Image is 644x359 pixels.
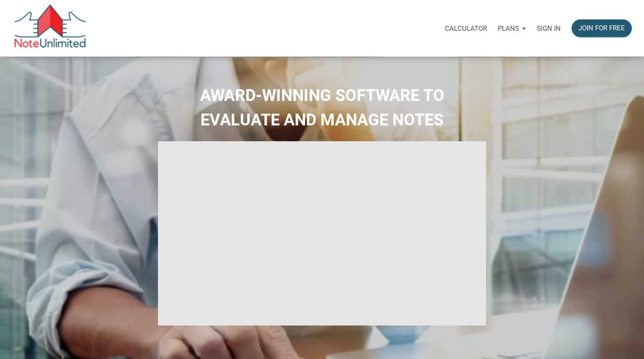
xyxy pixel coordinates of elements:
[531,14,566,43] a: Sign in
[566,14,637,43] a: Join for free
[537,24,561,33] p: Sign in
[439,14,492,43] a: Calculator
[492,15,531,42] button: Plans
[492,14,531,43] a: Plans
[498,24,519,33] p: Plans
[7,83,637,132] h2: AWARD-WINNING SOFTWARE TO EVALUATE AND MANAGE NOTES
[578,23,625,34] div: Join for free
[572,19,632,37] button: Join for free
[445,24,487,33] p: Calculator
[158,141,486,325] iframe: NoteUnlimited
